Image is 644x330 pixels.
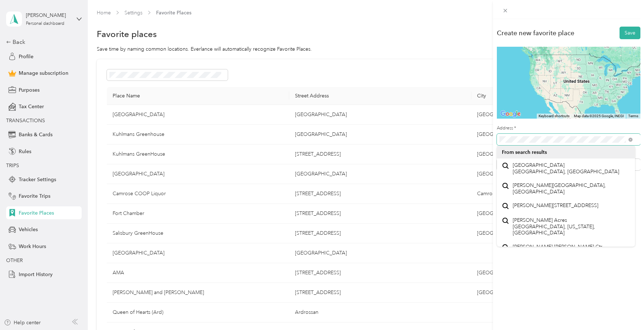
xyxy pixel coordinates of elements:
[574,114,624,118] span: Map data ©2025 Google, INEGI
[499,109,522,119] a: Open this area in Google Maps (opens a new window)
[513,202,598,209] span: [PERSON_NAME][STREET_ADDRESS]
[499,109,522,119] img: Google
[513,217,630,236] span: [PERSON_NAME] Acres [GEOGRAPHIC_DATA], [US_STATE], [GEOGRAPHIC_DATA]
[497,125,640,132] label: Address
[513,182,630,195] span: [PERSON_NAME][GEOGRAPHIC_DATA], [GEOGRAPHIC_DATA]
[604,290,644,330] iframe: Everlance-gr Chat Button Frame
[513,162,619,175] span: [GEOGRAPHIC_DATA] [GEOGRAPHIC_DATA], [GEOGRAPHIC_DATA]
[513,244,630,263] span: [PERSON_NAME] [PERSON_NAME] Ctr [PERSON_NAME][GEOGRAPHIC_DATA] T9E 7K6, [GEOGRAPHIC_DATA]
[628,114,638,118] a: Terms (opens in new tab)
[497,29,574,37] div: Create new favorite place
[620,27,640,39] button: Save
[539,114,570,119] button: Keyboard shortcuts
[502,149,547,155] span: From search results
